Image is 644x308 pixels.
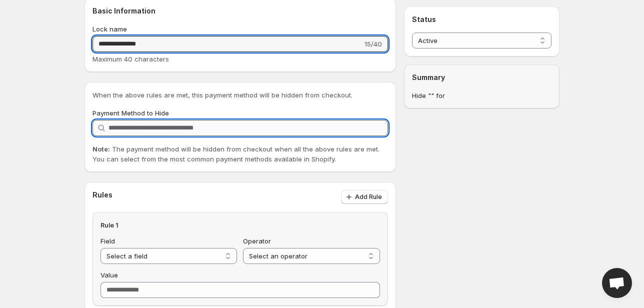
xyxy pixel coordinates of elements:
h2: Basic Information [92,6,388,16]
span: Value [100,271,118,279]
p: When the above rules are met, this payment method will be hidden from checkout. [92,90,388,100]
h2: Rules [92,190,112,204]
span: Maximum 40 characters [92,55,169,63]
button: Add Rule [341,190,388,204]
span: Operator [243,237,271,245]
h2: Summary [412,72,551,82]
strong: Note: [92,145,110,153]
h3: Rule 1 [100,220,118,230]
span: Payment Method to Hide [92,109,169,117]
div: Open chat [602,268,632,298]
h2: Status [412,14,551,24]
span: Add Rule [355,193,382,201]
span: Field [100,237,115,245]
p: Hide "" for [412,90,551,100]
p: The payment method will be hidden from checkout when all the above rules are met. You can select ... [92,144,388,164]
span: Lock name [92,25,127,33]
